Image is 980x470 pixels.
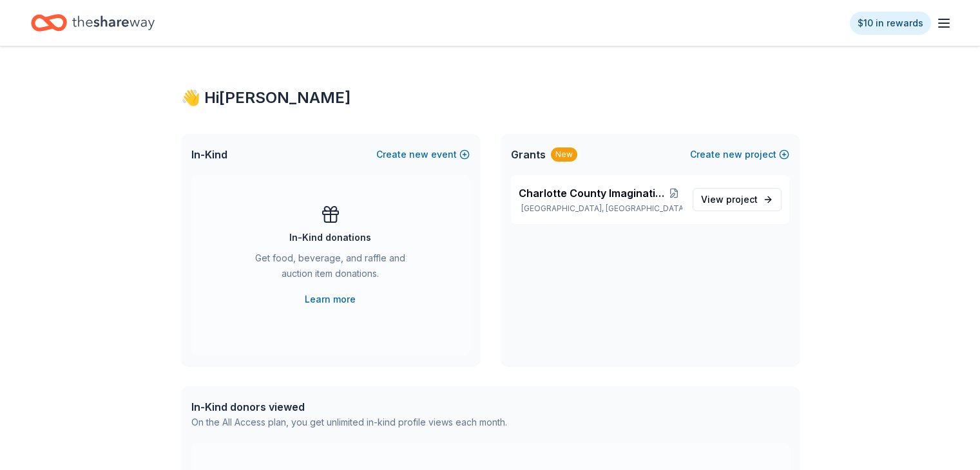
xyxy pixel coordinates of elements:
div: 👋 Hi [PERSON_NAME] [181,88,800,108]
a: $10 in rewards [850,12,931,35]
div: Get food, beverage, and raffle and auction item donations. [243,250,418,287]
div: New [551,147,577,162]
a: View project [693,188,782,211]
span: new [409,147,428,162]
div: In-Kind donors viewed [191,399,507,415]
div: In-Kind donations [289,230,371,245]
span: project [726,194,758,205]
span: View [701,192,758,207]
span: Charlotte County Imagination Library Program [519,185,666,201]
p: [GEOGRAPHIC_DATA], [GEOGRAPHIC_DATA] [519,203,682,214]
a: Learn more [305,292,356,307]
span: Grants [511,147,546,162]
div: On the All Access plan, you get unlimited in-kind profile views each month. [191,415,507,430]
span: In-Kind [191,147,227,162]
button: Createnewproject [690,147,789,162]
button: Createnewevent [376,147,470,162]
span: new [723,147,742,162]
a: Home [31,8,155,38]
